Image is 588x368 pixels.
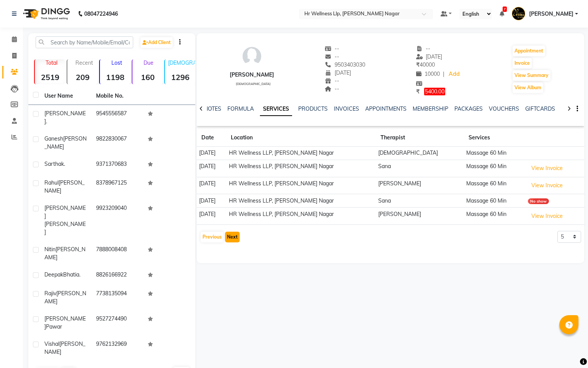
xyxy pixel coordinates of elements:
span: [PERSON_NAME] [44,221,86,236]
td: 7888008408 [91,241,143,266]
span: [PERSON_NAME] [44,110,86,125]
th: Date [197,129,227,147]
a: FORMULA [227,105,254,112]
td: HR Wellness LLP, [PERSON_NAME] Nagar [226,194,376,208]
span: [PERSON_NAME] [529,10,573,18]
button: View Summary [513,70,550,81]
td: 9923209040 [91,200,143,241]
span: 5400.00 [424,88,445,95]
span: [PERSON_NAME] [44,340,85,355]
strong: 160 [132,72,163,82]
button: View Album [513,82,543,93]
th: Services [464,129,525,147]
p: [DEMOGRAPHIC_DATA] [168,59,195,66]
td: [DEMOGRAPHIC_DATA] [376,146,464,160]
a: MEMBERSHIP [413,105,448,112]
a: VOUCHERS [489,105,519,112]
span: -- [325,77,340,84]
td: 9527274490 [91,310,143,335]
a: APPOINTMENTS [365,105,407,112]
input: Search by Name/Mobile/Email/Code [36,36,133,48]
a: PACKAGES [454,105,483,112]
span: . [64,160,65,167]
span: Rajiv [44,290,56,297]
span: ₹ [416,61,420,68]
td: 7738135094 [91,285,143,310]
td: Massage 60 Min [464,177,525,194]
button: View Invoice [528,210,566,222]
span: Rahul [44,179,59,186]
td: 8378967125 [91,174,143,200]
th: Therapist [376,129,464,147]
img: avatar [240,45,263,68]
div: [PERSON_NAME] [230,71,274,79]
a: SERVICES [260,102,292,116]
td: 9545556587 [91,105,143,130]
td: Massage 60 Min [464,146,525,160]
a: 7 [500,10,504,17]
td: [PERSON_NAME] [376,177,464,194]
td: Massage 60 Min [464,208,525,225]
th: Location [226,129,376,147]
strong: 1296 [165,72,195,82]
td: [DATE] [197,177,227,194]
td: [DATE] [197,160,227,177]
p: Due [134,59,163,66]
td: HR Wellness LLP, [PERSON_NAME] Nagar [226,160,376,177]
span: 10000 [416,70,440,77]
span: -- [325,45,340,52]
span: [PERSON_NAME] [44,204,86,219]
th: Mobile No. [91,87,143,105]
td: HR Wellness LLP, [PERSON_NAME] Nagar [226,146,376,160]
a: PRODUCTS [298,105,328,112]
a: GIFTCARDS [525,105,555,112]
td: HR Wellness LLP, [PERSON_NAME] Nagar [226,177,376,194]
p: Recent [70,59,98,66]
p: Total [38,59,65,66]
span: [DEMOGRAPHIC_DATA] [236,82,271,86]
span: 9503403030 [325,61,366,68]
span: ₹ [416,88,420,95]
img: logo [20,3,72,25]
span: Sarthak [44,160,64,167]
span: Vishal [44,340,59,347]
button: View Invoice [528,162,566,174]
span: Bhatia. [63,271,80,278]
span: -- [325,85,340,92]
p: Lost [103,59,130,66]
td: [PERSON_NAME] [376,208,464,225]
div: No show [528,198,549,204]
span: 7 [503,7,507,12]
td: 9762132969 [91,335,143,361]
span: pawar [46,323,62,330]
td: [DATE] [197,208,227,225]
td: Sana [376,194,464,208]
span: [PERSON_NAME] [44,315,86,330]
button: Appointment [513,46,545,56]
td: 9822830067 [91,130,143,155]
a: POINTS [561,105,581,112]
span: Deepak [44,271,63,278]
span: [PERSON_NAME] [44,290,86,305]
span: [PERSON_NAME] [44,135,87,150]
a: Add Client [140,37,173,48]
th: User Name [40,87,91,105]
span: | [443,70,444,78]
span: . [46,118,47,125]
strong: 209 [67,72,98,82]
td: 8826166922 [91,266,143,285]
button: Invoice [513,58,532,69]
span: [PERSON_NAME] [44,179,85,194]
span: 40000 [416,61,435,68]
span: [PERSON_NAME] [44,246,85,261]
td: Massage 60 Min [464,194,525,208]
td: HR Wellness LLP, [PERSON_NAME] Nagar [226,208,376,225]
span: [DATE] [416,53,443,60]
a: NOTES [204,105,221,112]
span: [DATE] [325,69,351,76]
img: Monali [512,7,525,20]
a: Add [448,69,461,80]
td: Massage 60 Min [464,160,525,177]
span: -- [416,45,431,52]
td: [DATE] [197,194,227,208]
